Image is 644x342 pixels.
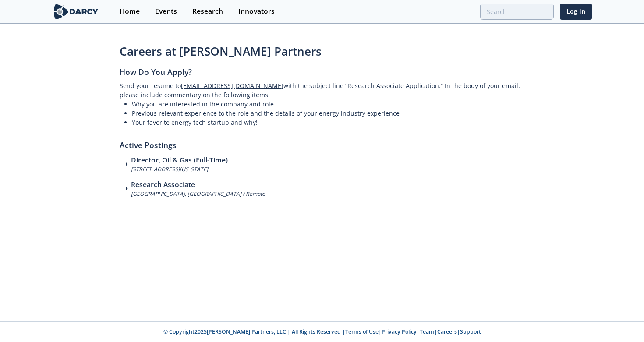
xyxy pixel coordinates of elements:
a: [EMAIL_ADDRESS][DOMAIN_NAME] [181,81,283,90]
h3: Director, Oil & Gas (Full-Time) [131,155,228,166]
div: Events [155,8,177,15]
a: Privacy Policy [382,328,417,335]
div: Home [120,8,140,15]
h1: Careers at [PERSON_NAME] Partners [120,43,524,60]
h2: How Do You Apply? [120,66,524,81]
p: Send your resume to with the subject line “Research Associate Application.” In the body of your e... [120,81,524,99]
a: Log In [560,4,592,20]
li: Why you are interested in the company and role [132,99,524,109]
p: [STREET_ADDRESS][US_STATE] [131,166,228,173]
a: Support [460,328,481,335]
li: Your favorite energy tech startup and why! [132,118,524,127]
a: Team [420,328,434,335]
h3: Research Associate [131,180,265,190]
div: Innovators [238,8,275,15]
img: logo-wide.svg [52,4,100,19]
p: [GEOGRAPHIC_DATA], [GEOGRAPHIC_DATA] / Remote [131,190,265,198]
div: Research [192,8,223,15]
h2: Active Postings [120,127,524,155]
li: Previous relevant experience to the role and the details of your energy industry experience [132,109,524,118]
a: Careers [437,328,457,335]
input: Advanced Search [480,4,554,20]
p: © Copyright 2025 [PERSON_NAME] Partners, LLC | All Rights Reserved | | | | | [19,328,625,336]
a: Terms of Use [345,328,379,335]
